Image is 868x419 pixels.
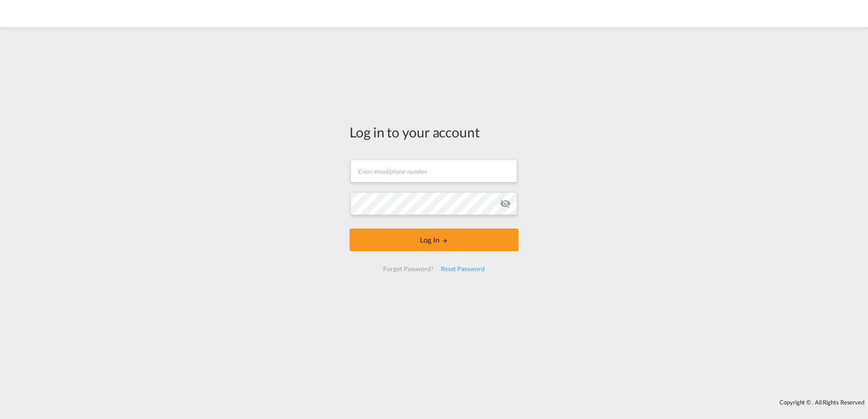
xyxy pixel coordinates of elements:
div: Reset Password [437,261,488,277]
button: LOGIN [350,229,518,251]
div: Forgot Password? [380,261,437,277]
div: Log in to your account [350,122,518,141]
input: Enter email/phone number [350,160,517,182]
md-icon: icon-eye-off [500,198,511,209]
